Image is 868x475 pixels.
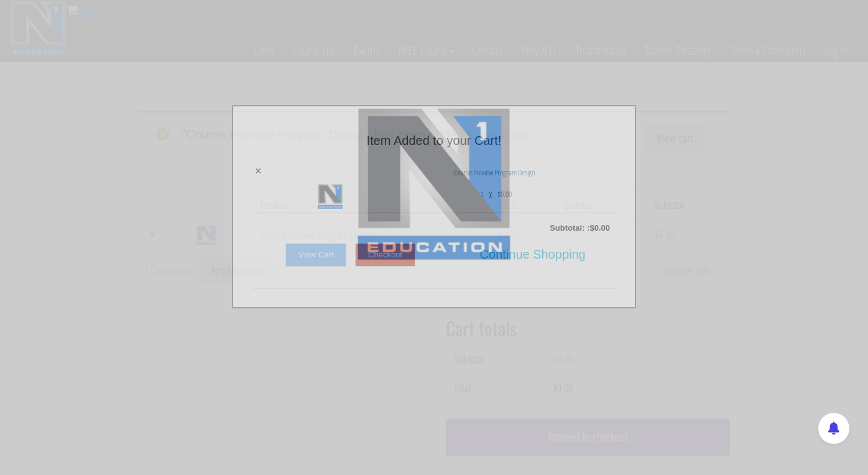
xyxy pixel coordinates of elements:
[318,184,343,209] img: Course Preview Program Design
[355,243,415,267] a: Checkout
[589,223,610,233] bdi: 0.00
[454,167,535,178] span: Course Preview Program Design
[489,184,492,204] p: x
[481,184,484,204] span: 1
[252,216,616,241] div: Subtotal: :
[497,188,501,200] span: $
[497,188,512,200] bdi: 0.00
[255,165,262,177] a: ×
[480,241,586,267] span: Continue Shopping
[367,134,502,147] span: Item Added to your Cart!
[589,223,594,233] span: $
[285,243,346,267] a: View Cart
